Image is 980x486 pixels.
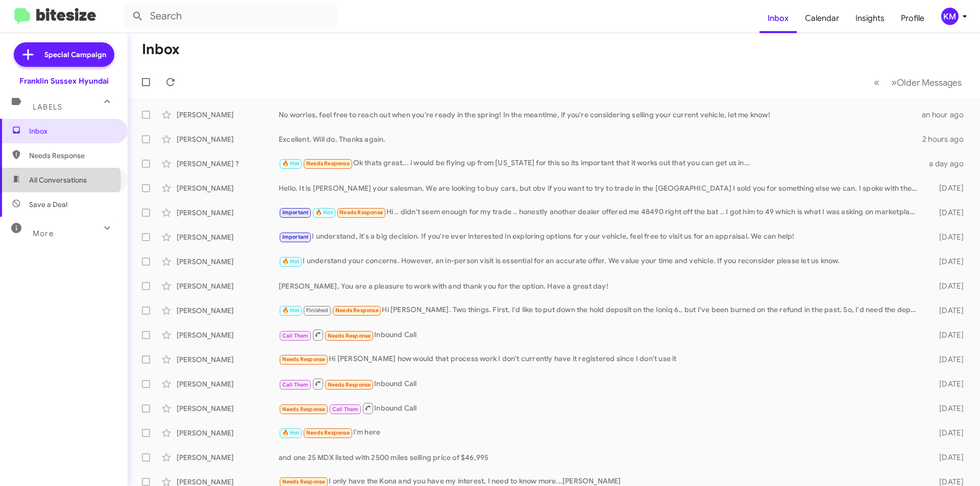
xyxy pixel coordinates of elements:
span: 🔥 Hot [282,429,300,436]
div: Inbound Call [279,377,923,390]
div: [PERSON_NAME] [177,183,279,193]
span: Older Messages [897,77,962,88]
span: Important [282,209,309,216]
div: 2 hours ago [922,134,972,144]
div: [PERSON_NAME] [177,305,279,316]
button: Next [885,72,968,93]
div: Franklin Sussex Hyundai [19,76,109,86]
div: an hour ago [922,110,972,120]
div: No worries, feel free to reach out when you're ready in the spring! In the meantime, if you're co... [279,110,922,120]
div: [PERSON_NAME] [177,379,279,389]
span: Needs Response [335,307,379,314]
span: Finished [306,307,329,314]
div: [PERSON_NAME] [177,403,279,414]
span: Call Them [282,381,309,388]
span: Needs Response [306,429,350,436]
div: [DATE] [923,183,972,193]
div: [PERSON_NAME] [177,134,279,144]
nav: Page navigation example [868,72,968,93]
span: Needs Response [328,332,371,339]
div: [DATE] [923,305,972,316]
span: Needs Response [282,478,326,485]
span: 🔥 Hot [315,209,333,216]
a: Profile [893,4,933,33]
span: Needs Response [29,150,116,161]
div: and one 25 MDX listed with 2500 miles selling price of $46,995 [279,452,923,463]
div: [DATE] [923,428,972,438]
span: Needs Response [339,209,383,216]
div: [DATE] [923,208,972,218]
div: KM [941,8,959,25]
div: Hi [PERSON_NAME] how would that process work I don't currently have it registered since I don't u... [279,353,923,365]
span: Needs Response [282,356,326,363]
div: I understand your concerns. However, an in-person visit is essential for an accurate offer. We va... [279,255,923,267]
div: [DATE] [923,330,972,340]
span: More [33,229,54,238]
div: [PERSON_NAME], You are a pleasure to work with and thank you for the option. Have a great day! [279,281,923,291]
button: KM [933,8,969,25]
div: Hi .. didn't seem enough for my trade .. honestly another dealer offered me 48490 right off the b... [279,207,923,218]
div: I'm here [279,427,923,439]
div: [PERSON_NAME] [177,281,279,291]
div: [PERSON_NAME] ? [177,159,279,169]
span: Special Campaign [44,49,106,60]
span: Needs Response [328,381,371,388]
div: I understand, it's a big decision. If you're ever interested in exploring options for your vehicl... [279,231,923,243]
span: All Conversations [29,175,87,185]
div: [PERSON_NAME] [177,208,279,218]
div: Inbound Call [279,328,923,341]
div: [PERSON_NAME] [177,257,279,267]
a: Calendar [797,4,847,33]
span: Needs Response [282,406,326,413]
span: Inbox [29,126,116,136]
a: Special Campaign [14,42,114,67]
div: Excellent. Will do. Thanks again. [279,134,922,144]
div: Hi [PERSON_NAME]. Two things. First, I'd like to put down the hold deposit on the Ioniq 6., but I... [279,304,923,316]
h1: Inbox [142,41,180,58]
div: [DATE] [923,281,972,291]
div: [DATE] [923,452,972,463]
div: Inbound Call [279,402,923,415]
span: Call Them [332,406,359,413]
span: Save a Deal [29,199,67,210]
div: [PERSON_NAME] [177,232,279,242]
span: « [874,76,879,89]
div: [PERSON_NAME] [177,428,279,438]
div: Hello. It is [PERSON_NAME] your salesman. We are looking to buy cars, but obv if you want to try ... [279,183,923,193]
span: Needs Response [306,160,350,167]
input: Search [124,4,338,29]
span: » [891,76,897,89]
div: [DATE] [923,354,972,365]
div: [PERSON_NAME] [177,110,279,120]
div: [DATE] [923,257,972,267]
div: Ok thats great... i would be flying up from [US_STATE] for this so its important that it works ou... [279,158,923,169]
div: [DATE] [923,403,972,414]
div: [DATE] [923,379,972,389]
span: Labels [33,103,62,112]
span: 🔥 Hot [282,258,300,265]
a: Inbox [759,4,797,33]
div: a day ago [923,159,972,169]
div: [PERSON_NAME] [177,330,279,340]
div: [DATE] [923,232,972,242]
button: Previous [868,72,886,93]
a: Insights [847,4,893,33]
div: [PERSON_NAME] [177,354,279,365]
div: [PERSON_NAME] [177,452,279,463]
span: Important [282,234,309,240]
span: 🔥 Hot [282,160,300,167]
span: 🔥 Hot [282,307,300,314]
span: Call Them [282,332,309,339]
